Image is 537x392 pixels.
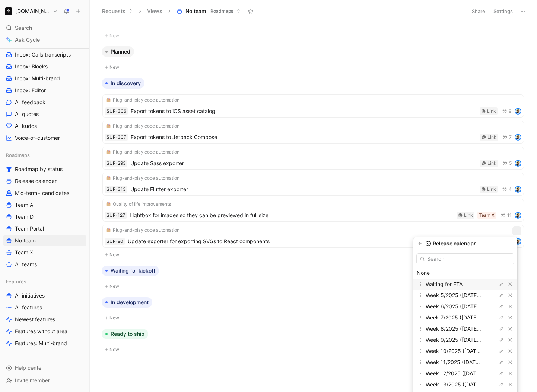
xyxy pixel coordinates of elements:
a: All kudos [3,121,86,132]
span: All teams [15,261,37,268]
div: Invite member [3,375,86,386]
span: Invite member [15,377,50,383]
span: Week 8/2025 ([DATE] - [DATE]) [426,325,502,332]
span: Team Portal [15,225,44,232]
a: All teams [3,259,86,270]
span: All feedback [15,99,45,106]
span: Features: Multi-brand [15,340,67,347]
div: Roadmaps [3,150,86,161]
span: Ask Cycle [15,35,40,44]
a: All features [3,302,86,313]
span: Week 13/2025 ([DATE] - [DATE]) [426,381,505,388]
h1: [DOMAIN_NAME] [15,8,50,15]
div: Release calendar [413,240,517,247]
span: Week 10/2025 ([DATE] - [DATE]) [426,348,505,354]
a: Newest features [3,314,86,325]
a: Voice-of-customer [3,132,86,144]
div: Week 11/2025 ([DATE] - [DATE]) [413,357,517,368]
div: Search [3,22,86,33]
div: Week 10/2025 ([DATE] - [DATE]) [413,346,517,357]
a: No team [3,235,86,246]
span: Voice-of-customer [15,134,60,142]
div: Week 9/2025 ([DATE] - [DATE]) [413,334,517,346]
span: Help center [15,364,43,371]
span: Team A [15,201,33,209]
span: All kudos [15,122,37,130]
span: No team [15,237,36,244]
div: FeedbackInboxInbox: Calls transcriptsInbox: BlocksInbox: Multi-brandInbox: EditorAll feedbackAll ... [3,23,86,144]
a: Inbox: Multi-brand [3,73,86,84]
div: FeaturesAll initiativesAll featuresNewest featuresFeatures without areaFeatures: Multi-brand [3,276,86,349]
input: Search [416,253,514,264]
a: Release calendar [3,176,86,187]
a: All initiatives [3,290,86,301]
a: Inbox: Blocks [3,61,86,72]
div: Week 5/2025 ([DATE] - [DATE]) [413,290,517,301]
div: Week 7/2025 ([DATE] - [DATE]) [413,312,517,323]
span: Roadmaps [6,151,30,159]
span: Week 5/2025 ([DATE] - [DATE]) [426,292,502,298]
div: Waiting for ETA [413,279,517,290]
span: Inbox: Multi-brand [15,75,60,82]
a: Mid-term+ candidates [3,187,86,199]
a: Team A [3,199,86,211]
div: Week 12/2025 ([DATE] - [DATE]) [413,368,517,379]
span: Newest features [15,316,55,323]
img: Supernova.io [5,7,12,15]
a: Features without area [3,326,86,337]
a: Ask Cycle [3,34,86,45]
div: Help center [3,362,86,373]
div: Week 13/2025 ([DATE] - [DATE]) [413,379,517,390]
div: Features [3,276,86,287]
span: Week 9/2025 ([DATE] - [DATE]) [426,337,502,343]
a: All feedback [3,97,86,108]
span: Waiting for ETA [426,281,463,287]
div: Week 8/2025 ([DATE] - [DATE]) [413,323,517,334]
a: Team D [3,211,86,222]
span: Mid-term+ candidates [15,189,69,197]
a: All quotes [3,109,86,120]
a: Features: Multi-brand [3,338,86,349]
span: Week 11/2025 ([DATE] - [DATE]) [426,359,504,365]
span: Inbox: Editor [15,87,46,94]
span: Week 12/2025 ([DATE] - [DATE]) [426,370,505,376]
span: Inbox: Blocks [15,63,48,70]
span: Features [6,278,26,285]
a: Roadmap by status [3,164,86,175]
a: Team X [3,247,86,258]
span: Roadmap by status [15,166,63,173]
span: All quotes [15,110,39,118]
span: Search [15,23,32,32]
span: Week 6/2025 ([DATE] - [DATE]) [426,303,502,309]
div: None [417,269,514,277]
span: Release calendar [15,177,57,185]
a: Inbox: Calls transcripts [3,49,86,60]
span: Inbox: Calls transcripts [15,51,71,58]
button: Supernova.io[DOMAIN_NAME] [3,6,60,16]
div: RoadmapsRoadmap by statusRelease calendarMid-term+ candidatesTeam ATeam DTeam PortalNo teamTeam X... [3,150,86,270]
span: All features [15,304,42,311]
a: Inbox: Editor [3,85,86,96]
div: Week 6/2025 ([DATE] - [DATE]) [413,301,517,312]
a: Team Portal [3,223,86,234]
span: Team D [15,213,34,221]
span: Week 7/2025 ([DATE] - [DATE]) [426,314,502,321]
span: All initiatives [15,292,45,299]
span: Team X [15,249,33,256]
span: Features without area [15,328,67,335]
